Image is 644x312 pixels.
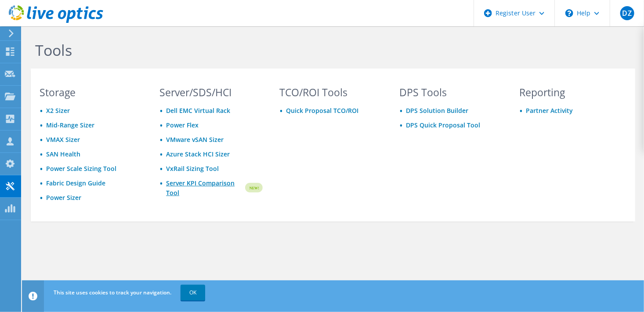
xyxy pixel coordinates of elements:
h3: TCO/ROI Tools [279,87,383,97]
svg: \n [565,9,573,17]
a: SAN Health [46,150,80,158]
a: Dell EMC Virtual Rack [166,106,230,115]
a: DPS Solution Builder [406,106,469,115]
a: Quick Proposal TCO/ROI [286,106,358,115]
a: Power Flex [166,121,199,129]
a: Mid-Range Sizer [46,121,94,129]
a: Azure Stack HCI Sizer [166,150,230,158]
h3: Reporting [520,87,623,97]
a: OK [181,285,205,301]
h3: DPS Tools [400,87,503,97]
a: Partner Activity [526,106,573,115]
a: DPS Quick Proposal Tool [406,121,481,129]
a: Fabric Design Guide [46,179,105,187]
h1: Tools [35,41,626,59]
a: VxRail Sizing Tool [166,164,219,173]
a: Server KPI Comparison Tool [166,178,244,198]
h3: Server/SDS/HCI [159,87,263,97]
span: DZ [620,6,634,20]
a: VMAX Sizer [46,135,80,144]
img: new-badge.svg [244,178,263,198]
span: This site uses cookies to track your navigation. [54,289,171,296]
a: VMware vSAN Sizer [166,135,224,144]
a: Power Sizer [46,193,81,202]
h3: Storage [40,87,143,97]
a: X2 Sizer [46,106,70,115]
a: Power Scale Sizing Tool [46,164,116,173]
